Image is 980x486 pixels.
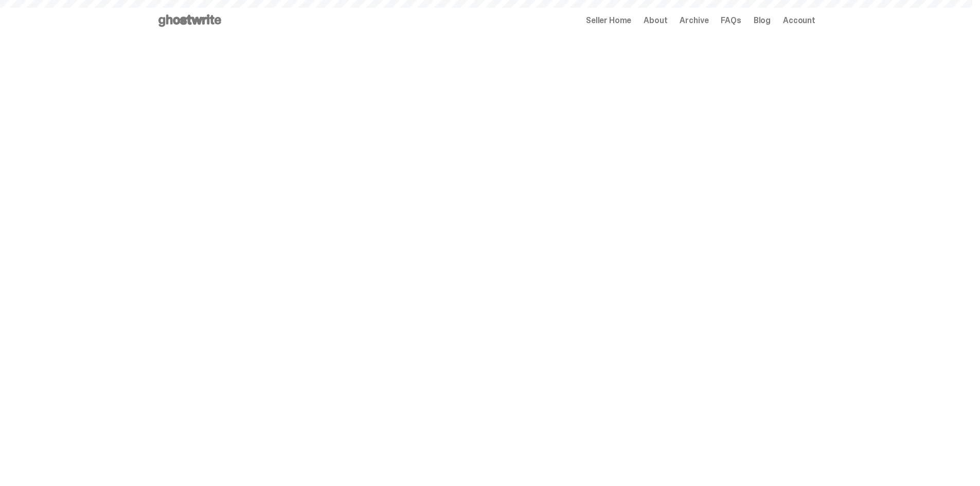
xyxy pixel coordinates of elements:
[754,16,771,25] a: Blog
[680,16,708,25] a: Archive
[586,16,631,25] a: Seller Home
[783,16,815,25] a: Account
[721,16,741,25] a: FAQs
[644,16,667,25] a: About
